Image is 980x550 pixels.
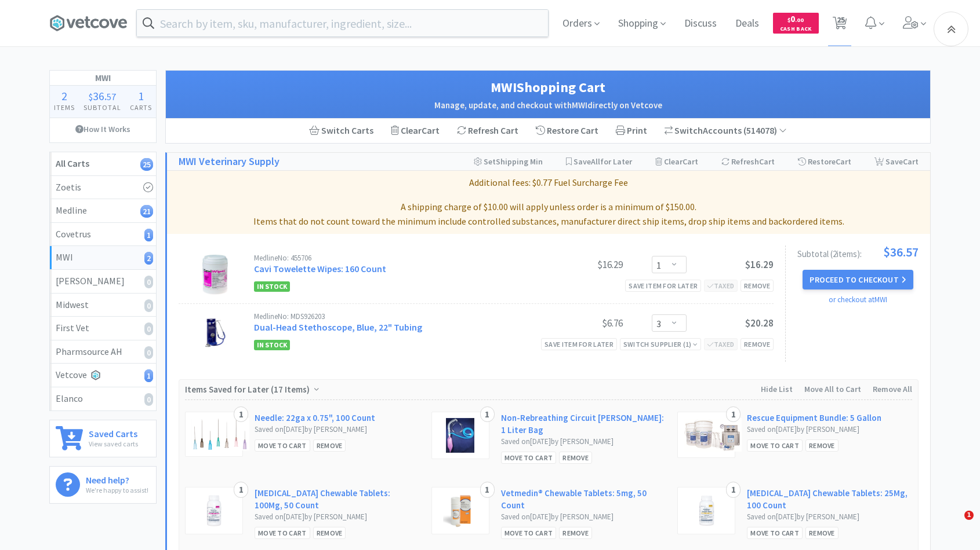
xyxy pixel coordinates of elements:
div: Saved on [DATE] by [PERSON_NAME] [747,511,912,523]
i: 0 [144,346,153,359]
span: Cart [422,124,440,136]
div: [PERSON_NAME] [56,274,150,289]
span: . 00 [795,16,804,24]
div: Remove [805,527,839,539]
strong: All Carts [56,157,89,169]
span: 36 [93,89,104,103]
div: 1 [480,406,495,423]
h4: Items [50,102,79,113]
i: 0 [144,276,153,288]
div: Accounts [665,123,787,138]
i: 1 [144,369,153,382]
h6: Need help? [86,472,148,485]
span: ( 514078 ) [742,124,787,136]
h2: Manage, update, and checkout with MWI directly on Vetcove [177,98,919,112]
div: 1 [480,482,495,498]
p: View saved carts [89,438,138,449]
div: Print [607,119,656,143]
span: Hide List [761,384,793,394]
div: Pharmsource AH [56,344,150,360]
div: Saved on [DATE] by [PERSON_NAME] [501,436,666,448]
span: 57 [107,91,116,102]
a: Needle: 22ga x 0.75", 100 Count [255,412,375,424]
span: $16.29 [745,258,774,271]
a: MWI2 [50,246,156,270]
a: Elanco0 [50,387,156,410]
i: 0 [144,299,153,312]
h4: Carts [125,102,156,113]
div: First Vet [56,321,150,336]
a: [MEDICAL_DATA] Chewable Tablets: 100Mg, 50 Count [255,487,420,511]
span: Cart [759,156,775,167]
div: Saved on [DATE] by [PERSON_NAME] [255,424,420,436]
div: Subtotal ( 2 item s ): [797,245,919,258]
div: Save [874,153,919,170]
div: $16.29 [536,258,623,272]
div: Covetrus [56,227,150,242]
span: 1 [138,89,144,103]
i: 21 [140,205,153,218]
span: Cash Back [780,26,812,34]
img: 02f649e6e1c24cf9ab912acf8528035e_17343.png [202,254,228,295]
img: 29dd0e39f49d4b0a9063bee68598384e_492987.png [684,418,742,452]
div: Medline No: MDS926203 [254,313,536,320]
span: In Stock [254,281,290,292]
a: 25 [828,20,852,30]
a: Saved CartsView saved carts [49,420,157,457]
span: Cart [683,156,698,167]
a: Medline21 [50,199,156,223]
a: or checkout at MWI [829,295,887,305]
div: Midwest [56,298,150,313]
div: Move to Cart [747,439,803,452]
div: Clear [655,153,698,170]
img: 4374c3541fc64dcb89e4199e0b2f3a8a_380037.png [191,418,249,450]
span: 0 [787,13,804,24]
div: Clear [391,123,440,138]
img: 89d237b3e3794821a8a31bba43bfd370_285838.png [443,493,478,528]
span: Remove All [873,384,912,394]
p: Additional fees: $0.77 Fuel Surcharge Fee [172,175,925,190]
div: Restore Cart [527,119,607,143]
img: 46c7adf86125413ea94bcf3ac1dda1ca_538690.png [696,493,717,528]
a: MWI Veterinary Supply [179,153,280,170]
div: Medline No: 455706 [254,254,536,262]
div: Remove [741,280,774,292]
img: 71dfb75172f54f86a82a9e400b8e91c0_3328.png [446,418,474,453]
a: Switch Carts [300,119,382,143]
span: $ [787,16,790,24]
div: Remove [313,527,346,539]
span: In Stock [254,340,290,350]
div: Remove [741,338,774,350]
div: 1 [726,482,741,498]
i: 0 [144,322,153,335]
span: Items Saved for Later ( ) [185,384,313,395]
div: 1 [234,406,248,423]
span: All [591,156,600,167]
div: Move to Cart [255,439,310,452]
div: Remove [559,452,592,464]
div: Elanco [56,391,150,406]
button: Proceed to Checkout [803,270,913,289]
i: 2 [144,252,153,265]
a: [MEDICAL_DATA] Chewable Tablets: 25Mg, 100 Count [747,487,912,511]
div: Refresh [721,153,775,170]
div: Saved on [DATE] by [PERSON_NAME] [501,511,666,523]
div: Vetcove [56,368,150,383]
a: Vetcove1 [50,364,156,387]
a: Non-Rebreathing Circuit [PERSON_NAME]: 1 Liter Bag [501,412,666,436]
p: A shipping charge of $10.00 will apply unless order is a minimum of $150.00. Items that do not co... [172,200,925,229]
a: First Vet0 [50,317,156,340]
span: 2 [61,89,67,103]
img: 45db21b9a6a84ad3a64e28ad2981fd18_538689.png [205,493,223,528]
div: Move to Cart [747,527,803,539]
a: Dual-Head Stethoscope, Blue, 22" Tubing [254,321,422,333]
div: Shipping Min [474,153,543,170]
a: [PERSON_NAME]0 [50,270,156,294]
a: Zoetis [50,176,156,200]
a: Discuss [680,19,721,29]
a: All Carts25 [50,152,156,176]
span: 1 [964,511,974,520]
div: Switch Supplier ( 1 ) [623,339,698,350]
i: 1 [144,229,153,241]
span: Move All to Cart [804,384,861,394]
